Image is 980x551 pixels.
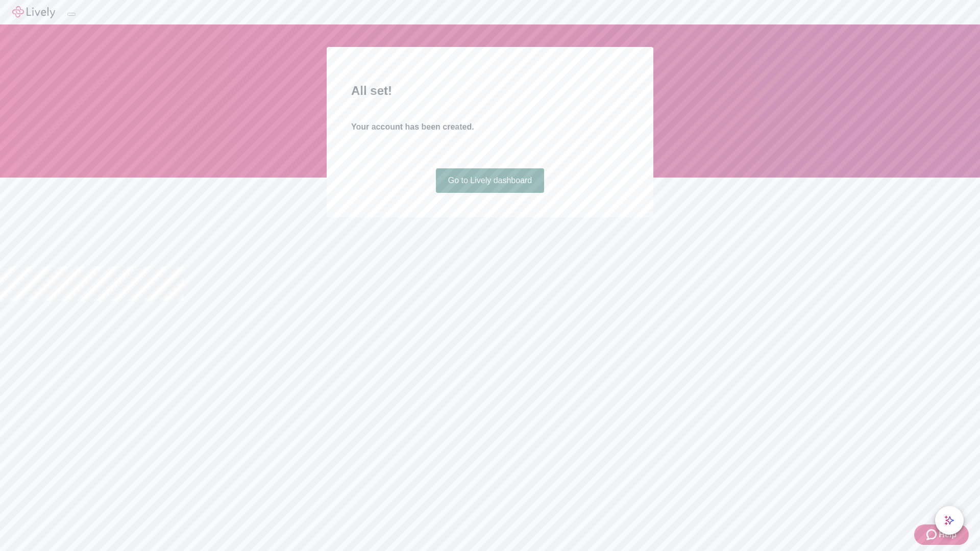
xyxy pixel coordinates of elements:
[67,13,76,16] button: Log out
[351,121,629,133] h4: Your account has been created.
[935,506,964,535] button: chat
[436,168,545,193] a: Go to Lively dashboard
[926,529,939,541] svg: Zendesk support icon
[351,82,629,100] h2: All set!
[12,6,55,18] img: Lively
[944,515,954,525] svg: Lively AI Assistant
[939,529,957,541] span: Help
[914,524,969,545] button: Zendesk support iconHelp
